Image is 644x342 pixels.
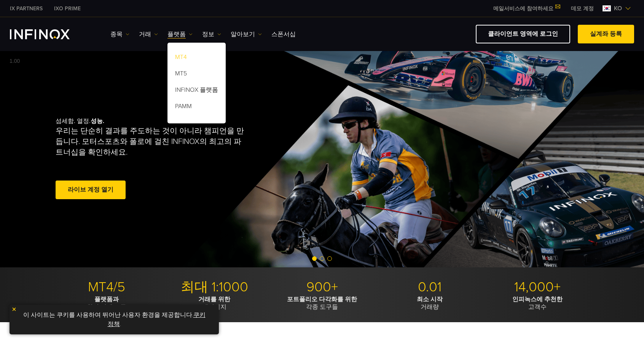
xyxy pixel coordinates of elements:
[565,5,599,13] a: INFINOX MENU
[167,83,226,99] a: INFINOX 플랫폼
[110,30,129,39] a: 종목
[167,50,226,67] a: MT4
[11,307,17,312] img: yellow close icon
[379,296,481,311] p: 거래량
[379,279,481,296] p: 0.01
[198,296,230,303] strong: 거래를 위한
[13,308,215,331] p: 이 사이트는 쿠키를 사용하여 뛰어난 사용자 환경을 제공합니다. .
[512,296,563,303] strong: 인피녹스에 추천한
[56,105,295,213] div: 섬세함. 열정.
[417,296,443,303] strong: 최소 시작
[271,279,373,296] p: 900+
[312,256,317,261] span: Go to slide 1
[488,5,565,12] a: 메일서비스에 참여하세요
[486,279,588,296] p: 14,000+
[202,30,221,39] a: 정보
[578,25,634,43] a: 실계좌 등록
[91,117,104,125] strong: 성능.
[271,296,373,311] p: 각종 도구들
[94,296,119,303] strong: 플랫폼과
[10,29,88,39] a: INFINOX Logo
[320,256,324,261] span: Go to slide 2
[48,5,86,13] a: INFINOX
[611,4,625,13] span: ko
[56,296,158,311] p: 최신 거래 도구
[167,67,226,83] a: MT5
[167,30,193,39] a: 플랫폼
[486,296,588,311] p: 고객수
[56,181,126,199] a: 라이브 계정 열기
[139,30,158,39] a: 거래
[4,5,48,13] a: INFINOX
[163,296,265,311] p: 레버리지
[163,279,265,296] p: 최대 1:1000
[231,30,262,39] a: 알아보기
[271,30,296,39] a: 스폰서십
[167,99,226,116] a: PAMM
[56,279,158,296] p: MT4/5
[476,25,570,43] a: 클라이언트 영역에 로그인
[287,296,357,303] strong: 포트폴리오 다각화를 위한
[327,256,332,261] span: Go to slide 3
[56,126,247,158] p: 우리는 단순히 결과를 주도하는 것이 아니라 챔피언을 만듭니다. 모터스포츠와 폴로에 걸친 INFINOX의 최고의 파트너십을 확인하세요.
